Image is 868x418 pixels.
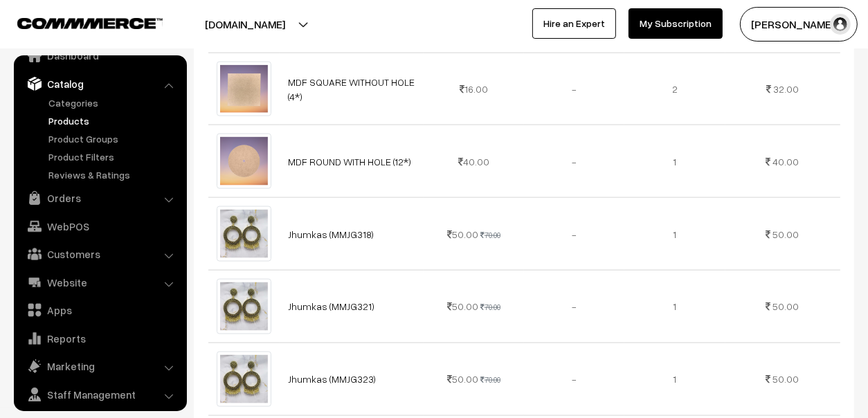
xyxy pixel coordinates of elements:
a: COMMMERCE [17,14,138,30]
td: - [524,125,624,198]
a: Reviews & Ratings [45,167,182,182]
td: - [524,53,624,125]
a: Apps [17,298,182,322]
a: Website [17,270,182,295]
a: MDF SQUARE WITHOUT HOLE (4*) [288,76,415,102]
img: user [830,14,851,35]
button: [DOMAIN_NAME] [156,7,334,42]
strike: 70.00 [480,230,500,239]
img: WhatsApp Image 2025-08-05 at 4.21.28 PM.jpeg [217,206,272,262]
td: - [524,343,624,415]
a: Dashboard [17,43,182,68]
button: [PERSON_NAME]… [740,7,858,42]
td: - [524,198,624,271]
span: 1 [673,373,676,385]
a: Jhumkas (MMJG323) [288,373,376,385]
span: 50.00 [447,373,478,385]
span: 50.00 [773,373,799,385]
span: 40.00 [773,156,799,167]
a: Categories [45,96,182,110]
strike: 70.00 [480,302,500,311]
a: Staff Management [17,382,182,407]
img: 1700827697640-642482810-removebg-preview.png [217,134,272,189]
a: Jhumkas (MMJG318) [288,228,374,240]
a: Hire an Expert [532,8,616,39]
span: 50.00 [773,228,799,240]
a: My Subscription [629,8,723,39]
span: 1 [673,300,676,312]
span: 32.00 [773,83,799,95]
a: WebPOS [17,214,182,239]
a: Customers [17,242,182,266]
a: Products [45,113,182,128]
a: Product Filters [45,149,182,164]
span: 1 [673,156,676,167]
span: 16.00 [460,83,488,95]
a: Reports [17,326,182,351]
img: COMMMERCE [17,18,163,28]
td: - [524,271,624,343]
a: Jhumkas (MMJG321) [288,300,374,312]
span: 50.00 [447,300,478,312]
strike: 70.00 [480,375,500,384]
img: WhatsApp Image 2025-08-05 at 4.21.28 PM.jpeg [217,352,272,407]
span: 1 [673,228,676,240]
img: WhatsApp Image 2025-08-05 at 4.21.28 PM.jpeg [217,279,272,334]
a: Orders [17,185,182,210]
span: 2 [672,83,678,95]
span: 40.00 [458,156,489,167]
a: Marketing [17,354,182,379]
span: 50.00 [447,228,478,240]
a: Catalog [17,71,182,96]
a: Product Groups [45,131,182,146]
a: MDF ROUND WITH HOLE (12*) [288,156,411,167]
span: 50.00 [773,300,799,312]
img: 1700833422689-98234828-removebg-preview.png [217,62,272,117]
